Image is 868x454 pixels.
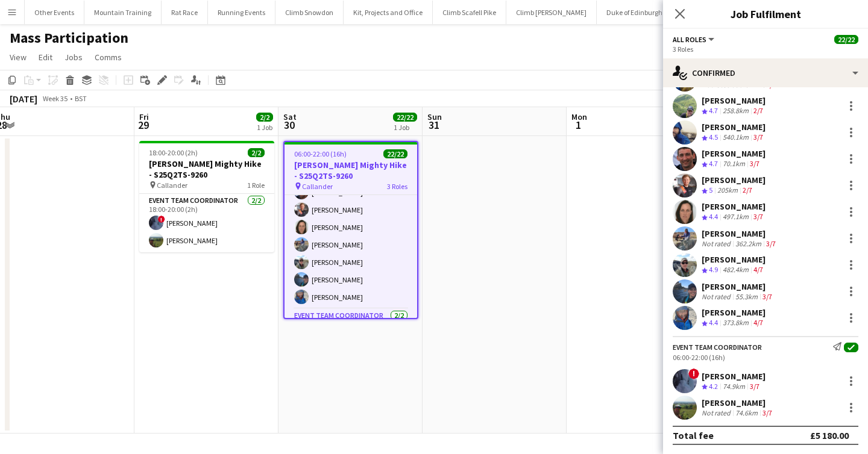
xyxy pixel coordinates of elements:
div: [PERSON_NAME] [702,254,766,265]
div: 497.1km [720,212,751,222]
div: [PERSON_NAME] [702,228,778,239]
span: All roles [673,35,706,44]
span: Mon [571,111,587,122]
span: View [10,52,27,63]
span: 4.4 [709,318,718,327]
app-skills-label: 4/7 [753,265,763,274]
h3: [PERSON_NAME] Mighty Hike - S25Q2TS-9260 [285,160,417,181]
div: Not rated [702,292,733,301]
a: View [5,49,31,65]
span: 29 [137,118,149,132]
span: Edit [39,52,52,63]
div: 06:00-22:00 (16h) [673,353,858,362]
app-job-card: 18:00-20:00 (2h)2/2[PERSON_NAME] Mighty Hike - S25Q2TS-9260 Callander1 RoleEvent Team Coordinator... [139,141,274,252]
span: 22/22 [393,113,417,122]
app-card-role: Event Team Coordinator2/2 [285,309,417,367]
app-job-card: 06:00-22:00 (16h)22/22[PERSON_NAME] Mighty Hike - S25Q2TS-9260 Callander3 Roles[PERSON_NAME][PERS... [283,141,418,319]
app-skills-label: 3/7 [750,159,759,168]
button: All roles [673,35,716,44]
div: 258.8km [720,106,751,116]
span: 4.7 [709,159,718,168]
div: 373.8km [720,318,751,328]
div: [PERSON_NAME] [702,201,766,212]
span: ! [158,216,165,223]
div: 55.3km [733,292,760,301]
span: Week 35 [40,94,70,103]
span: ! [688,368,699,379]
span: Jobs [64,52,83,63]
button: Running Events [208,1,275,24]
app-skills-label: 3/7 [753,212,763,221]
span: 3 Roles [387,182,407,191]
div: BST [75,94,87,103]
span: 1 [570,118,587,132]
app-skills-label: 3/7 [753,132,763,141]
app-card-role: Event Team Coordinator2/218:00-20:00 (2h)![PERSON_NAME][PERSON_NAME] [139,194,274,252]
div: 74.6km [733,408,760,417]
div: 482.4km [720,265,751,275]
div: [PERSON_NAME] [702,122,766,132]
h3: [PERSON_NAME] Mighty Hike - S25Q2TS-9260 [139,158,274,180]
div: 205km [715,185,740,196]
div: 70.1km [720,159,747,169]
span: 31 [426,118,442,132]
button: Rat Race [162,1,208,24]
span: 5 [709,185,712,194]
span: Callander [157,181,187,190]
span: 4.5 [709,132,718,141]
div: 540.1km [720,132,751,143]
app-skills-label: 3/7 [750,382,759,391]
div: Confirmed [663,58,868,87]
span: 2/2 [256,113,273,122]
div: [DATE] [10,93,37,105]
div: [PERSON_NAME] [702,397,775,408]
app-skills-label: 3/7 [763,292,772,301]
span: 30 [281,118,297,132]
button: Kit, Projects and Office [344,1,433,24]
button: Mountain Training [84,1,162,24]
button: Other Events [25,1,84,24]
app-skills-label: 2/7 [753,106,763,115]
span: 4.7 [709,106,718,115]
div: [PERSON_NAME] [702,148,766,159]
span: Sun [427,111,442,122]
button: Duke of Edinburgh [597,1,673,24]
div: Total fee [673,429,714,441]
div: 74.9km [720,382,747,392]
div: Event Team Coordinator [673,343,762,352]
span: 22/22 [383,149,407,158]
button: Climb Snowdon [275,1,344,24]
div: £5 180.00 [810,429,849,441]
app-skills-label: 4/7 [753,318,763,327]
span: 4.4 [709,212,718,221]
span: 1 Role [247,181,265,190]
div: [PERSON_NAME] [702,307,766,318]
h1: Mass Participation [10,29,128,47]
span: Callander [302,182,333,191]
app-skills-label: 3/7 [766,239,776,248]
app-skills-label: 2/7 [743,185,752,194]
app-card-role: [PERSON_NAME][PERSON_NAME][PERSON_NAME][PERSON_NAME][PERSON_NAME][PERSON_NAME][PERSON_NAME][PERSO... [285,111,417,309]
button: Climb [PERSON_NAME] [506,1,597,24]
span: 4.2 [709,382,718,391]
span: 18:00-20:00 (2h) [149,148,198,157]
span: Comms [95,52,122,63]
span: Fri [139,111,149,122]
div: [PERSON_NAME] [702,175,766,185]
div: [PERSON_NAME] [702,95,766,106]
div: [PERSON_NAME] [702,281,775,292]
span: 22/22 [834,35,858,44]
span: Sat [283,111,297,122]
a: Comms [90,49,127,65]
h3: Job Fulfilment [663,6,868,22]
span: 4.9 [709,265,718,274]
span: 06:00-22:00 (16h) [294,149,347,158]
div: 362.2km [733,239,764,248]
button: Climb Scafell Pike [433,1,506,24]
div: 3 Roles [673,45,858,54]
a: Edit [34,49,57,65]
div: 1 Job [257,123,272,132]
div: [PERSON_NAME] [702,371,766,382]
